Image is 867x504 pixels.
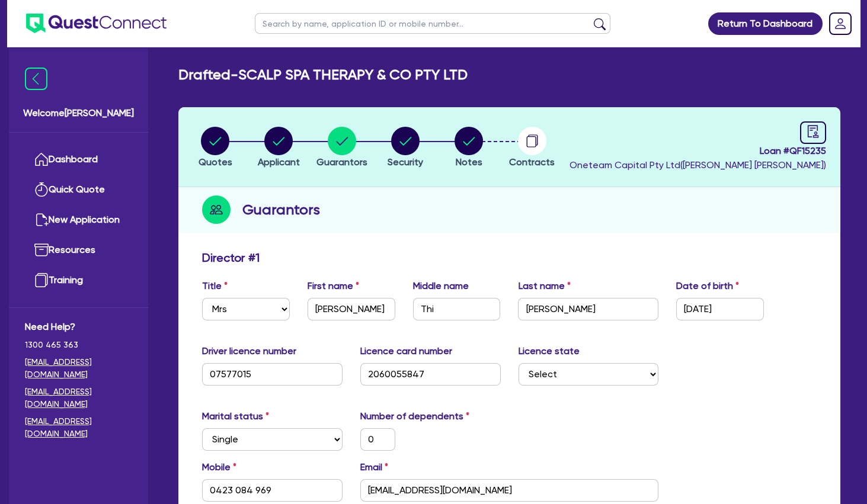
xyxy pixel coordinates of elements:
[360,460,388,474] label: Email
[807,125,820,138] span: audit
[199,156,232,168] span: Quotes
[25,205,132,235] a: New Application
[242,199,320,220] h2: Guarantors
[202,460,236,474] label: Mobile
[25,68,47,90] img: icon-menu-close
[676,298,764,320] input: DD / MM / YYYY
[23,106,134,120] span: Welcome [PERSON_NAME]
[360,344,452,358] label: Licence card number
[258,156,300,168] span: Applicant
[316,126,368,170] button: Guarantors
[25,320,132,334] span: Need Help?
[34,182,49,197] img: quick-quote
[34,213,49,227] img: new-application
[202,409,269,423] label: Marital status
[519,344,580,358] label: Licence state
[308,279,359,293] label: First name
[257,126,300,170] button: Applicant
[316,156,367,168] span: Guarantors
[708,12,823,35] a: Return To Dashboard
[25,386,132,410] a: [EMAIL_ADDRESS][DOMAIN_NAME]
[34,273,49,287] img: training
[800,121,826,144] a: audit
[509,156,555,168] span: Contracts
[202,251,260,265] h3: Director # 1
[508,126,555,170] button: Contracts
[202,195,231,224] img: step-icon
[202,279,228,293] label: Title
[413,279,469,293] label: Middle name
[25,235,132,265] a: Resources
[25,175,132,205] a: Quick Quote
[26,14,167,33] img: quest-connect-logo-blue
[202,344,296,358] label: Driver licence number
[387,126,424,170] button: Security
[570,144,826,158] span: Loan # QF15235
[825,8,856,39] a: Dropdown toggle
[360,409,469,423] label: Number of dependents
[255,13,610,34] input: Search by name, application ID or mobile number...
[25,356,132,381] a: [EMAIL_ADDRESS][DOMAIN_NAME]
[34,243,49,257] img: resources
[454,126,484,170] button: Notes
[25,145,132,175] a: Dashboard
[198,126,233,170] button: Quotes
[25,415,132,440] a: [EMAIL_ADDRESS][DOMAIN_NAME]
[570,159,826,171] span: Oneteam Capital Pty Ltd ( [PERSON_NAME] [PERSON_NAME] )
[25,265,132,296] a: Training
[178,66,468,84] h2: Drafted - SCALP SPA THERAPY & CO PTY LTD
[676,279,739,293] label: Date of birth
[518,279,570,293] label: Last name
[456,156,482,168] span: Notes
[388,156,423,168] span: Security
[25,339,132,351] span: 1300 465 363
